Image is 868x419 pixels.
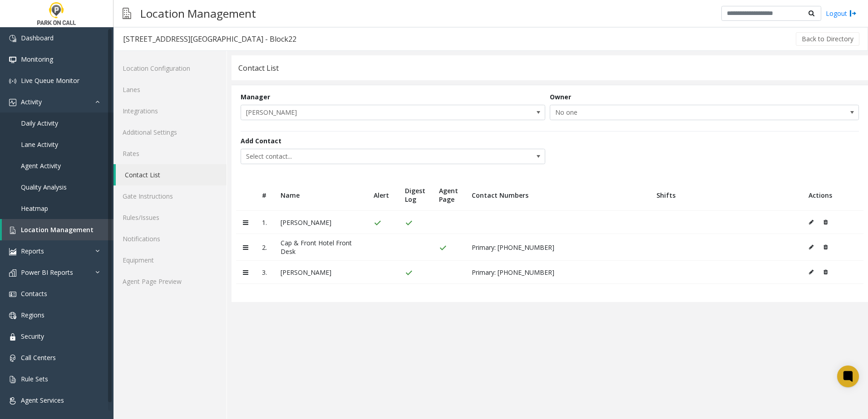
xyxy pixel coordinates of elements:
[9,312,16,319] img: 'icon'
[113,58,227,79] a: Location Configuration
[796,32,859,46] button: Back to Directory
[116,164,227,185] a: Contact List
[9,35,16,42] img: 'icon'
[405,219,413,227] img: check
[113,122,227,143] a: Additional Settings
[255,261,274,284] td: 3.
[241,149,484,164] span: Select contact...
[113,271,227,292] a: Agent Page Preview
[550,92,571,102] label: Owner
[405,269,413,277] img: check
[255,234,274,261] td: 2.
[113,207,227,228] a: Rules/Issues
[21,311,44,319] span: Regions
[274,234,367,261] td: Cap & Front Hotel Front Desk
[9,291,16,298] img: 'icon'
[238,62,279,74] div: Contact List
[21,332,44,341] span: Security
[21,268,73,277] span: Power BI Reports
[21,353,56,362] span: Call Centers
[472,243,554,252] span: Primary: [PHONE_NUMBER]
[113,185,227,207] a: Gate Instructions
[21,161,61,170] span: Agent Activity
[274,180,367,211] th: Name
[123,33,296,45] div: [STREET_ADDRESS][GEOGRAPHIC_DATA] - Block22
[21,375,48,383] span: Rule Sets
[241,92,270,102] label: Manager
[9,248,16,255] img: 'icon'
[21,97,42,106] span: Activity
[241,105,484,120] span: [PERSON_NAME]
[21,247,44,255] span: Reports
[21,396,64,404] span: Agent Services
[9,355,16,362] img: 'icon'
[113,100,227,122] a: Integrations
[21,204,48,213] span: Heatmap
[21,55,53,63] span: Monitoring
[255,180,274,211] th: #
[21,289,47,298] span: Contacts
[550,105,797,120] span: No one
[9,397,16,404] img: 'icon'
[472,268,554,277] span: Primary: [PHONE_NUMBER]
[398,180,432,211] th: Digest Log
[255,211,274,234] td: 1.
[9,376,16,383] img: 'icon'
[274,211,367,234] td: [PERSON_NAME]
[374,219,381,227] img: check
[113,228,227,249] a: Notifications
[123,2,131,24] img: pageIcon
[650,180,802,211] th: Shifts
[826,9,857,18] a: Logout
[21,76,79,85] span: Live Queue Monitor
[9,269,16,277] img: 'icon'
[9,56,16,63] img: 'icon'
[21,183,67,191] span: Quality Analysis
[802,180,863,211] th: Actions
[432,180,465,211] th: Agent Page
[2,219,113,240] a: Location Management
[274,261,367,284] td: [PERSON_NAME]
[241,136,281,146] label: Add Contact
[113,79,227,100] a: Lanes
[9,227,16,234] img: 'icon'
[849,9,857,18] img: logout
[113,249,227,271] a: Equipment
[21,140,58,149] span: Lane Activity
[136,2,261,24] h3: Location Management
[439,244,447,252] img: check
[21,225,94,234] span: Location Management
[9,99,16,106] img: 'icon'
[9,333,16,341] img: 'icon'
[465,180,650,211] th: Contact Numbers
[21,34,54,42] span: Dashboard
[367,180,398,211] th: Alert
[113,143,227,164] a: Rates
[9,78,16,85] img: 'icon'
[21,119,58,127] span: Daily Activity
